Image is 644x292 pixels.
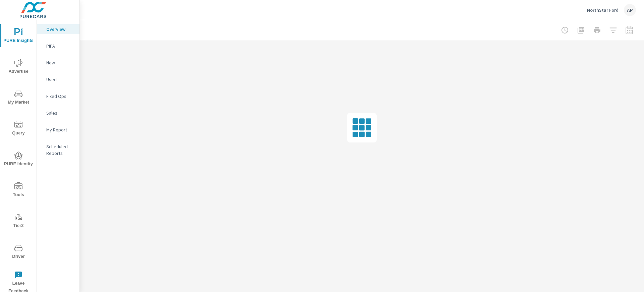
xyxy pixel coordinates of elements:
[37,24,79,34] div: Overview
[2,28,35,45] span: PURE Insights
[46,93,74,100] p: Fixed Ops
[2,59,35,75] span: Advertise
[46,59,74,66] p: New
[46,143,74,157] p: Scheduled Reports
[46,76,74,83] p: Used
[37,125,79,135] div: My Report
[2,213,35,230] span: Tier2
[587,7,619,13] p: NorthStar Ford
[37,74,79,84] div: Used
[46,43,74,49] p: PIPA
[2,152,35,168] span: PURE Identity
[37,141,79,158] div: Scheduled Reports
[624,4,636,16] div: AP
[46,126,74,133] p: My Report
[37,41,79,51] div: PIPA
[37,108,79,118] div: Sales
[2,121,35,137] span: Query
[46,110,74,116] p: Sales
[2,182,35,199] span: Tools
[37,58,79,68] div: New
[46,26,74,33] p: Overview
[2,244,35,260] span: Driver
[37,91,79,101] div: Fixed Ops
[2,90,35,106] span: My Market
